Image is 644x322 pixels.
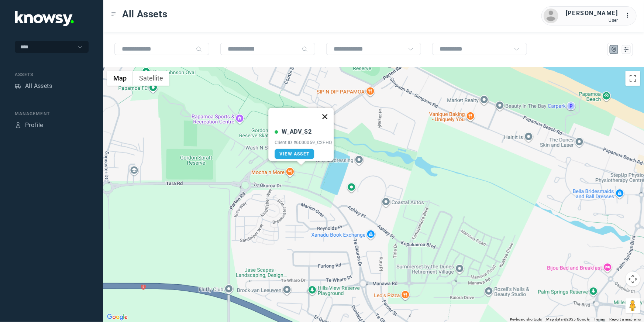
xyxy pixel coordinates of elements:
button: Keyboard shortcuts [510,317,542,322]
a: ProfileProfile [15,121,43,130]
span: Map data ©2025 Google [546,317,589,321]
div: Search [196,46,202,52]
a: AssetsAll Assets [15,82,52,90]
button: Show street map [107,71,133,86]
tspan: ... [626,13,633,18]
div: List [623,46,630,53]
div: Search [302,46,308,52]
div: [PERSON_NAME] [566,9,618,18]
button: Show satellite imagery [133,71,169,86]
a: Open this area in Google Maps (opens a new window) [105,312,130,322]
div: : [626,11,634,20]
button: Toggle fullscreen view [626,71,640,86]
div: W_ADV_S2 [282,127,311,136]
div: Management [15,110,89,117]
div: Map [611,46,617,53]
div: Assets [15,83,21,89]
button: Map camera controls [626,272,640,287]
a: View Asset [275,149,314,159]
div: Client ID #6000059_C2FHQ [275,140,332,145]
div: Assets [15,71,89,78]
a: Report a map error [610,317,642,321]
div: : [626,11,634,21]
a: Terms (opens in new tab) [594,317,605,321]
div: All Assets [25,82,52,90]
div: Profile [25,121,43,130]
img: Google [105,312,130,322]
button: Close [316,108,334,126]
img: avatar.png [544,8,558,23]
span: View Asset [279,151,309,157]
button: Drag Pegman onto the map to open Street View [626,298,640,313]
div: Toggle Menu [111,11,116,17]
span: All Assets [122,7,168,21]
img: Application Logo [15,11,74,26]
div: User [566,18,618,23]
div: Profile [15,122,21,129]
